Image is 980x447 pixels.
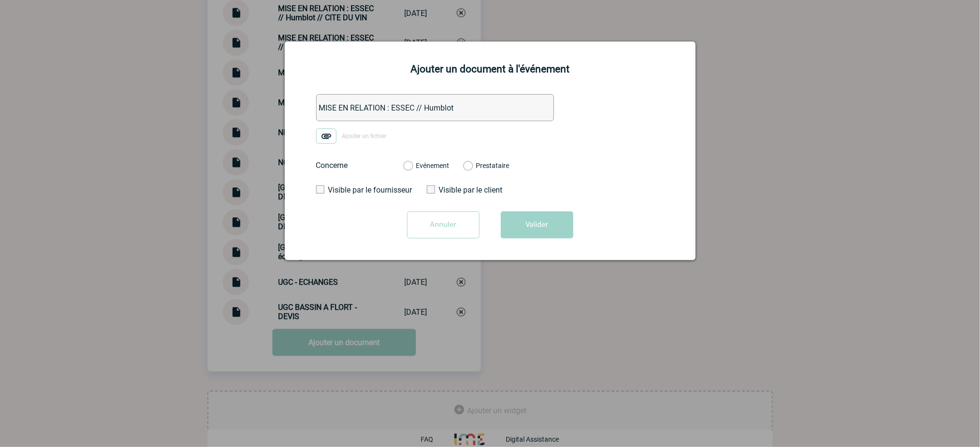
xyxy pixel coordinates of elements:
span: Ajouter un fichier [342,133,387,140]
label: Visible par le fournisseur [316,185,406,195]
label: Visible par le client [427,185,516,195]
label: Prestataire [463,162,472,170]
label: Evénement [403,162,412,170]
label: Concerne [316,161,394,170]
h2: Ajouter un document à l'événement [297,63,684,75]
input: Annuler [407,211,480,238]
input: Désignation [316,94,554,121]
button: Valider [501,211,573,238]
